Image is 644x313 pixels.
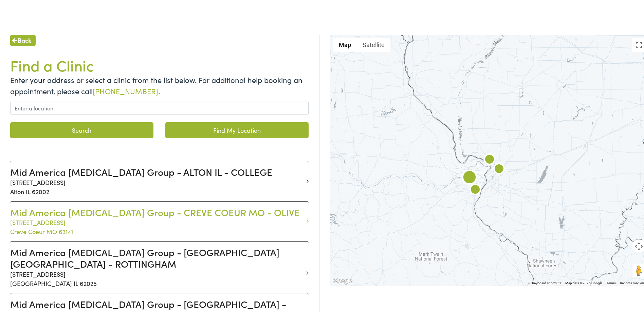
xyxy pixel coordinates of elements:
[18,34,31,43] span: Back
[606,280,616,284] a: Terms (opens in new tab)
[10,165,303,176] h3: Mid America [MEDICAL_DATA] Group - ALTON IL - COLLEGE
[165,121,309,137] a: Find My Location
[10,34,36,45] a: Back
[532,279,561,284] button: Keyboard shortcuts
[333,37,357,50] button: Show street map
[331,275,354,284] img: Google
[93,84,158,95] a: [PHONE_NUMBER]
[10,176,303,195] p: [STREET_ADDRESS] Alton IL 62002
[10,100,309,113] input: Enter a location
[10,165,303,195] a: Mid America [MEDICAL_DATA] Group - ALTON IL - COLLEGE [STREET_ADDRESS]Alton IL 62002
[10,216,303,235] p: [STREET_ADDRESS] Creve Coeur MO 63141
[10,73,309,95] p: Enter your address or select a clinic from the list below. For additional help booking an appoint...
[10,268,303,287] p: [STREET_ADDRESS] [GEOGRAPHIC_DATA] IL 62025
[10,205,303,217] h3: Mid America [MEDICAL_DATA] Group - CREVE COEUR MO - OLIVE
[357,37,390,50] button: Show satellite imagery
[10,245,303,286] a: Mid America [MEDICAL_DATA] Group - [GEOGRAPHIC_DATA] [GEOGRAPHIC_DATA] - ROTTINGHAM [STREET_ADDRE...
[331,275,354,284] a: Open this area in Google Maps (opens a new window)
[10,121,153,137] button: Search
[10,245,303,268] h3: Mid America [MEDICAL_DATA] Group - [GEOGRAPHIC_DATA] [GEOGRAPHIC_DATA] - ROTTINGHAM
[565,280,602,284] span: Map data ©2025 Google
[10,205,303,235] a: Mid America [MEDICAL_DATA] Group - CREVE COEUR MO - OLIVE [STREET_ADDRESS]Creve Coeur MO 63141
[10,55,309,73] h1: Find a Clinic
